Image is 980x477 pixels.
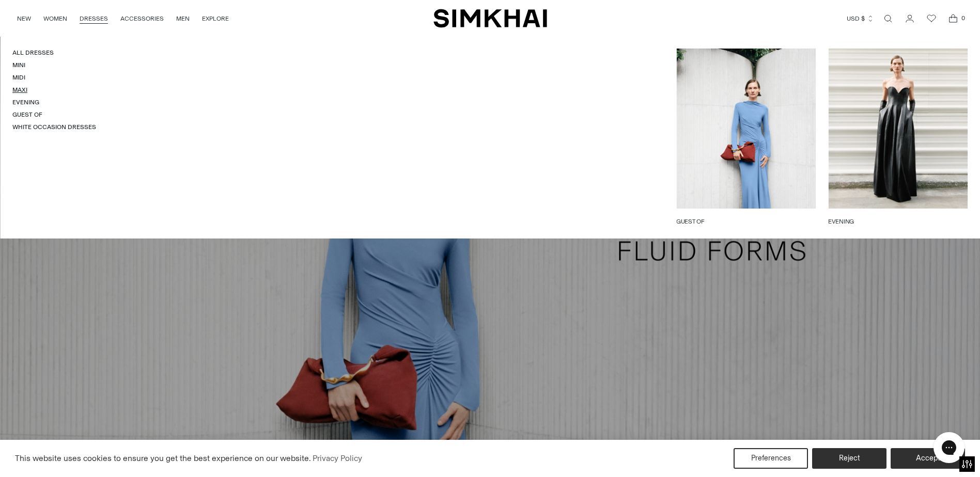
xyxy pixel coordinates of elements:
[878,8,898,29] a: Open search modal
[17,7,31,30] a: NEW
[943,8,963,29] a: Open cart modal
[120,7,164,30] a: ACCESSORIES
[311,451,364,466] a: Privacy Policy (opens in a new tab)
[847,7,874,30] button: USD $
[928,428,970,467] iframe: Gorgias live chat messenger
[891,448,965,469] button: Accept
[433,8,547,28] a: SIMKHAI
[812,448,886,469] button: Reject
[899,8,920,29] a: Go to the account page
[202,7,229,30] a: EXPLORE
[15,453,311,463] span: This website uses cookies to ensure you get the best experience on our website.
[734,448,808,469] button: Preferences
[176,7,190,30] a: MEN
[958,13,968,23] span: 0
[43,7,67,30] a: WOMEN
[80,7,108,30] a: DRESSES
[921,8,942,29] a: Wishlist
